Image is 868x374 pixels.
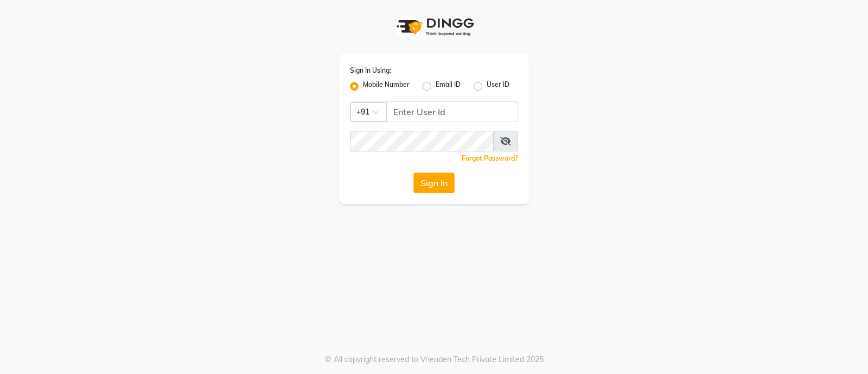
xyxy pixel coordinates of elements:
input: Username [386,102,518,122]
label: Email ID [436,80,461,93]
a: Forgot Password? [462,154,518,162]
label: Mobile Number [363,80,410,93]
label: User ID [487,80,509,93]
input: Username [350,131,494,151]
label: Sign In Using: [350,66,391,75]
button: Sign In [413,173,455,193]
img: logo1.svg [391,11,477,43]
